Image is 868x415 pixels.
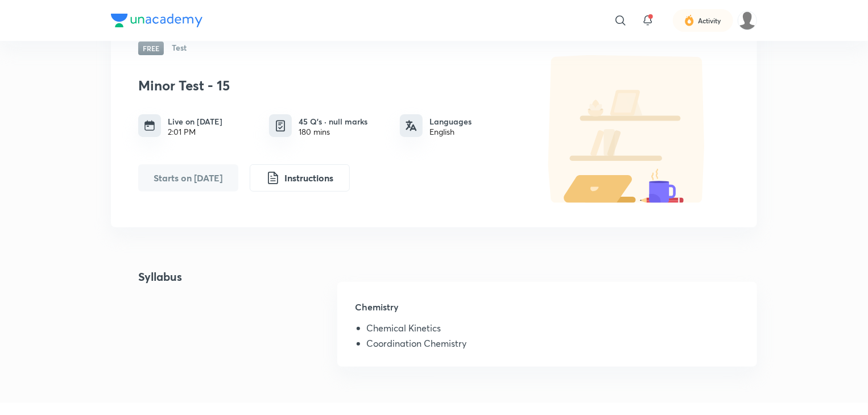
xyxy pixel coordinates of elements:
img: quiz info [274,119,288,133]
h6: Live on [DATE] [168,115,222,127]
h4: Syllabus [111,268,182,380]
span: Free [138,42,164,55]
h6: 45 Q’s · null marks [299,115,367,127]
button: Instructions [250,164,350,192]
div: 180 mins [299,127,367,136]
img: default [525,55,730,203]
div: English [429,127,472,136]
img: instruction [266,171,280,185]
img: languages [406,120,417,131]
button: Starts on Sep 7 [138,164,238,192]
div: 2:01 PM [168,127,222,136]
h3: Minor Test - 15 [138,77,519,94]
h5: Chemistry [356,300,739,323]
img: Company Logo [111,14,202,27]
h6: Languages [429,115,472,127]
img: Anushka soni [738,11,757,30]
li: Chemical Kinetics [367,323,739,338]
img: activity [684,14,695,27]
h6: Test [172,42,187,55]
li: Coordination Chemistry [367,338,739,353]
img: timing [144,120,155,131]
